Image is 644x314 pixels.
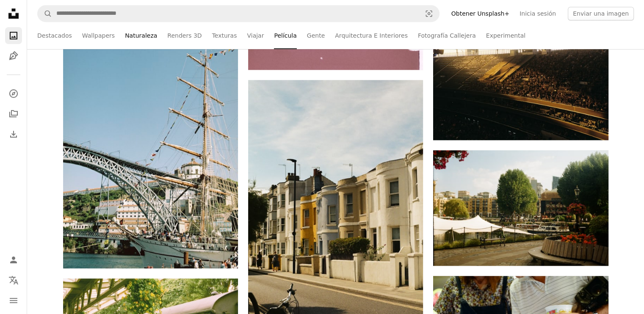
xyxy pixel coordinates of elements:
[125,22,157,49] a: Naturaleza
[486,22,525,49] a: Experimental
[5,251,22,268] a: Iniciar sesión / Registrarse
[335,22,408,49] a: Arquitectura E Interiores
[433,77,608,85] a: La luz del sol entra a raudales en los asientos del estadio llenos de espectadores.
[433,150,608,266] img: Una gran carpa blanca sentada en la parte superior de un exuberante parque verde
[5,47,22,64] a: Ilustraciones
[167,22,202,49] a: Renders 3D
[5,272,22,289] button: Idioma
[568,7,634,20] button: Enviar una imagen
[37,5,439,22] form: Encuentra imágenes en todo el sitio
[433,23,608,140] img: La luz del sol entra a raudales en los asientos del estadio llenos de espectadores.
[63,6,238,268] img: Un gran barco atracado cerca de un gran puente de metal.
[433,204,608,212] a: Una gran carpa blanca sentada en la parte superior de un exuberante parque verde
[419,6,439,22] button: Búsqueda visual
[307,22,325,49] a: Gente
[5,85,22,102] a: Explorar
[37,22,72,49] a: Destacados
[38,6,52,22] button: Buscar en Unsplash
[418,22,476,49] a: Fotografía Callejera
[63,133,238,141] a: Un gran barco atracado cerca de un gran puente de metal.
[5,126,22,143] a: Historial de descargas
[514,7,561,20] a: Inicia sesión
[212,22,237,49] a: Texturas
[247,22,264,49] a: Viajar
[5,105,22,122] a: Colecciones
[446,7,514,20] a: Obtener Unsplash+
[248,208,423,215] a: una bicicleta estacionada al costado de una calle
[5,5,22,24] a: Inicio — Unsplash
[5,292,22,309] button: Menú
[5,27,22,44] a: Fotos
[82,22,115,49] a: Wallpapers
